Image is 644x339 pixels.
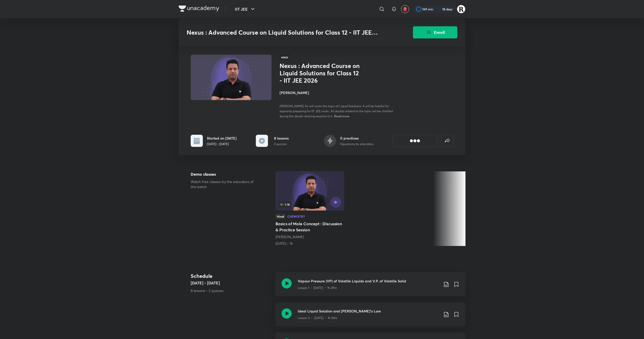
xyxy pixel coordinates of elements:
a: [PERSON_NAME] [276,234,304,239]
a: Ideal Liquid Solution and [PERSON_NAME]’s LawLesson 2 • [DATE] • 1h 30m [276,302,465,332]
h5: [DATE] - [DATE] [191,280,271,286]
a: Company Logo [179,6,219,13]
img: Rakhi Sharma [457,5,465,13]
img: streak [436,7,441,12]
p: 8 lessons • 2 quizzes [191,288,271,293]
button: avatar [401,5,409,13]
h3: Nexus : Advanced Course on Liquid Solutions for Class 12 - IIT JEE 2026 [187,29,384,36]
img: Thumbnail [190,54,272,101]
p: Watch free classes by the educators of this batch [191,179,259,189]
div: Brijesh Jindal [276,234,344,239]
button: [object Object] [393,135,437,147]
button: IIT JEE [232,4,259,14]
span: Read more [334,114,350,118]
h5: Basics of Mole Concept : Discussion & Practice Session [276,221,344,233]
h5: Demo classes [191,171,259,177]
h4: Schedule [191,272,271,280]
p: 0 questions by educators [340,142,374,146]
div: Hindi [276,214,285,219]
img: avatar [403,7,407,11]
a: Basics of Mole Concept : Discussion & Practice Session [276,171,344,246]
p: [DATE] - [DATE] [207,142,237,146]
h6: Started on [DATE] [207,135,237,141]
div: Chemistry [287,215,305,218]
h3: Vapour Pressure (VP) of Volatile Liquids and V.P. of Volatile Solid [298,278,439,284]
a: Vapour Pressure (VP) of Volatile Liquids and V.P. of Volatile SolidLesson 1 • [DATE] • 1h 29m [276,272,465,302]
div: 9th Jun • 1h [276,241,344,246]
h1: Nexus : Advanced Course on Liquid Solutions for Class 12 - IIT JEE 2026 [280,62,362,84]
h4: [PERSON_NAME] [280,90,393,95]
h6: 8 lessons [274,135,289,141]
h3: Ideal Liquid Solution and [PERSON_NAME]’s Law [298,308,439,314]
p: Lesson 1 • [DATE] • 1h 29m [298,286,337,290]
img: Company Logo [179,6,219,12]
span: 1.1K [279,201,291,208]
p: 2 quizzes [274,142,289,146]
button: Enroll [413,26,457,38]
span: Hindi [280,55,290,60]
span: [PERSON_NAME] Sir will cover the topic of Liquid Solutions. It will be helpful for aspirants prep... [280,104,393,118]
a: 1.1KHindiChemistryBasics of Mole Concept : Discussion & Practice Session[PERSON_NAME][DATE] • 1h [276,171,344,246]
p: Lesson 2 • [DATE] • 1h 30m [298,316,337,320]
button: false [441,135,453,147]
h6: 0 practices [340,135,374,141]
